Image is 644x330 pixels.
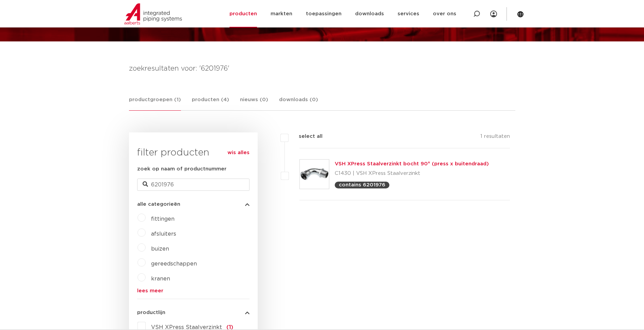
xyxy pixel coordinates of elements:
span: VSH XPress Staalverzinkt [151,325,222,330]
label: zoek op naam of productnummer [137,165,226,173]
input: zoeken [137,179,250,191]
a: VSH XPress Staalverzinkt bocht 90° (press x buitendraad) [335,161,489,166]
button: productlijn [137,310,250,315]
button: alle categorieën [137,202,250,207]
span: productlijn [137,310,165,315]
a: afsluiters [151,231,176,237]
a: nieuws (0) [240,96,268,110]
a: producten (4) [192,96,229,110]
a: lees meer [137,288,250,293]
a: fittingen [151,216,174,222]
label: select all [289,132,323,141]
p: contains 6201976 [339,182,385,187]
h3: filter producten [137,146,250,160]
p: C1430 | VSH XPress Staalverzinkt [335,168,489,179]
h4: zoekresultaten voor: '6201976' [129,63,515,74]
a: gereedschappen [151,261,197,267]
img: Thumbnail for VSH XPress Staalverzinkt bocht 90° (press x buitendraad) [300,160,329,189]
a: productgroepen (1) [129,96,181,111]
a: wis alles [227,149,250,157]
a: buizen [151,246,169,252]
p: 1 resultaten [480,132,510,143]
a: downloads (0) [279,96,318,110]
a: kranen [151,276,170,281]
span: alle categorieën [137,202,180,207]
span: (1) [226,325,233,330]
